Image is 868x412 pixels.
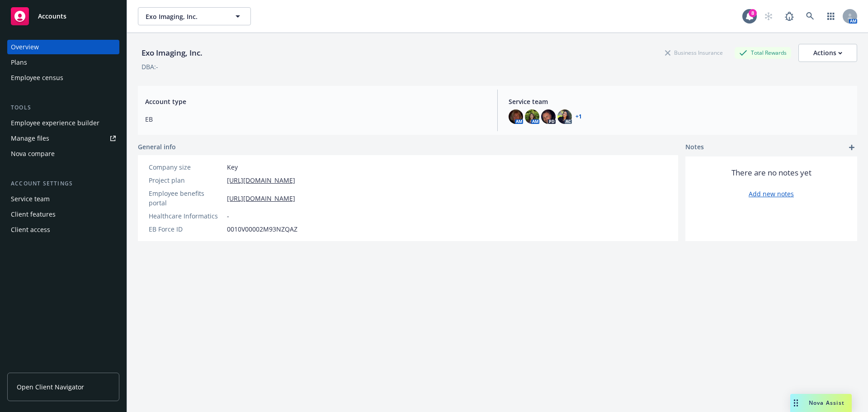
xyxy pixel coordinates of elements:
div: Account settings [7,179,119,188]
a: add [846,142,857,153]
div: Project plan [149,175,223,185]
div: Plans [11,55,27,70]
a: Switch app [822,7,840,25]
div: Client access [11,223,50,237]
span: Notes [685,142,704,153]
a: Overview [7,40,119,54]
span: - [227,211,229,221]
button: Actions [798,44,857,62]
a: Manage files [7,131,119,146]
div: Employee experience builder [11,116,99,130]
div: Tools [7,103,119,112]
img: photo [557,109,572,124]
span: EB [145,114,486,124]
a: Report a Bug [780,7,798,25]
div: Nova compare [11,147,55,161]
div: Total Rewards [735,47,791,58]
a: +1 [576,114,582,119]
img: photo [525,109,539,124]
div: Company size [149,162,223,172]
a: Start snowing [759,7,778,25]
span: Service team [509,97,850,106]
a: Service team [7,192,119,206]
div: Overview [11,40,39,54]
a: [URL][DOMAIN_NAME] [227,175,295,185]
a: Employee census [7,71,119,85]
div: Service team [11,192,50,206]
button: Nova Assist [790,394,852,412]
img: photo [541,109,556,124]
span: General info [138,142,176,152]
div: Actions [813,44,842,62]
div: Drag to move [790,394,802,412]
div: DBA: - [142,62,158,71]
span: Account type [145,97,486,106]
div: Employee benefits portal [149,189,223,208]
span: Nova Assist [809,399,844,407]
button: Exo Imaging, Inc. [138,7,251,25]
div: Business Insurance [660,47,727,58]
a: Nova compare [7,147,119,161]
div: Client features [11,207,56,222]
div: EB Force ID [149,224,223,234]
a: Plans [7,55,119,70]
div: Employee census [11,71,63,85]
span: Accounts [38,13,66,20]
span: There are no notes yet [731,167,811,178]
div: Exo Imaging, Inc. [138,47,206,59]
img: photo [509,109,523,124]
a: Search [801,7,819,25]
a: Accounts [7,4,119,29]
span: 0010V00002M93NZQAZ [227,224,297,234]
a: Add new notes [749,189,794,199]
a: Client access [7,223,119,237]
span: Exo Imaging, Inc. [146,12,224,21]
div: Healthcare Informatics [149,211,223,221]
div: 8 [749,9,757,17]
a: Employee experience builder [7,116,119,130]
a: [URL][DOMAIN_NAME] [227,194,295,203]
span: Key [227,162,238,172]
a: Client features [7,207,119,222]
span: Open Client Navigator [17,382,84,392]
div: Manage files [11,131,49,146]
